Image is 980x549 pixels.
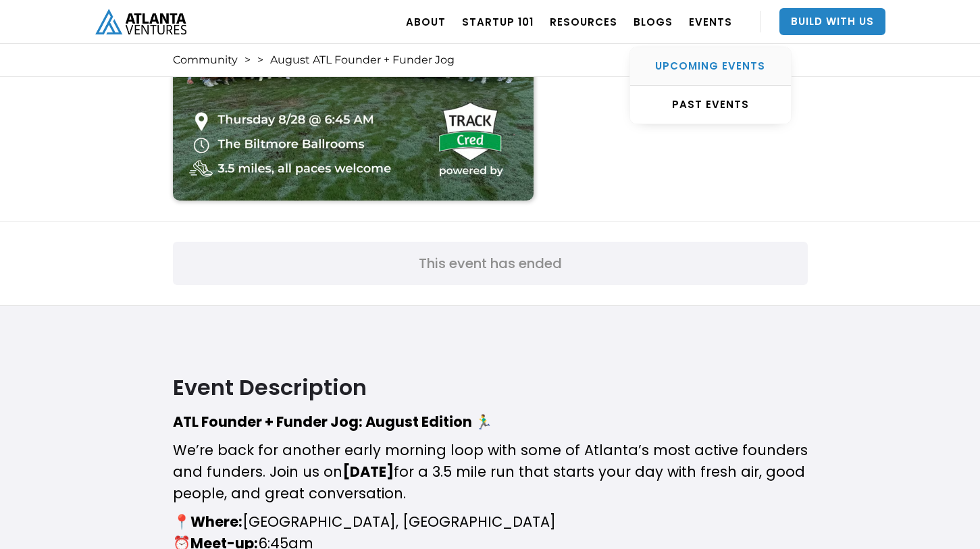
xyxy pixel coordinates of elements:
[173,53,238,67] a: Community
[462,3,534,41] a: Startup 101
[342,462,394,481] strong: [DATE]
[173,440,808,504] p: ​We’re back for another early morning loop with some of Atlanta’s most active founders and funder...
[550,3,617,41] a: RESOURCES
[244,53,251,67] div: >
[779,8,885,35] a: Build With Us
[630,59,791,73] div: UPCOMING EVENTS
[630,98,791,111] div: PAST EVENTS
[630,86,791,124] a: PAST EVENTS
[173,411,808,433] p: ​
[634,3,673,41] a: BLOGS
[689,3,732,41] a: EVENTS
[173,412,492,432] strong: ATL Founder + Funder Jog: August Edition 🏃‍♂️
[190,512,242,531] strong: Where:
[630,47,791,86] a: UPCOMING EVENTS
[270,53,455,67] div: August ATL Founder + Funder Jog
[406,3,446,41] a: ABOUT
[173,242,808,285] a: This event has ended
[257,53,263,67] div: >
[173,373,808,401] h2: Event Description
